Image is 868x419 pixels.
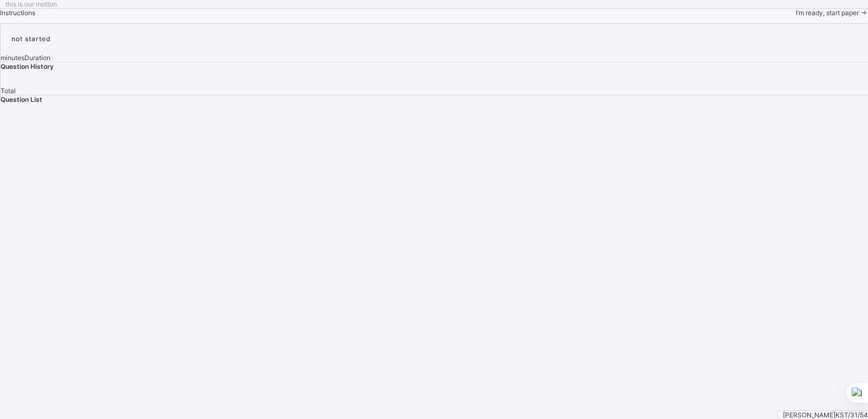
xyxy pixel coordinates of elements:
[1,87,16,95] span: Total
[11,35,51,43] span: not started
[796,9,859,17] span: I’m ready, start paper
[24,54,50,62] span: Duration
[783,411,835,419] span: [PERSON_NAME]
[1,54,24,62] span: minutes
[835,411,868,419] span: KST/31/54
[1,95,42,104] span: Question List
[1,62,54,70] span: Question History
